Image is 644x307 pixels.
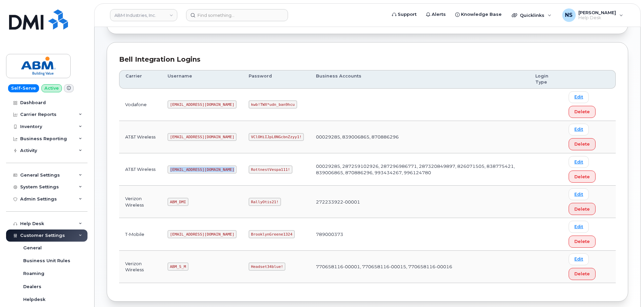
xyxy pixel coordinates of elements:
[119,70,162,89] th: Carrier
[398,11,417,18] span: Support
[243,70,310,89] th: Password
[310,70,529,89] th: Business Accounts
[119,55,616,64] div: Bell Integration Logins
[168,263,188,271] code: ABM_S_M
[119,153,162,186] td: AT&T Wireless
[168,133,237,141] code: [EMAIL_ADDRESS][DOMAIN_NAME]
[249,165,292,174] code: RottnestVespa111!
[119,89,162,121] td: Vodafone
[168,165,237,174] code: [EMAIL_ADDRESS][DOMAIN_NAME]
[520,12,544,18] span: Quicklinks
[451,8,506,21] a: Knowledge Base
[565,11,573,19] span: NS
[461,11,502,18] span: Knowledge Base
[558,8,628,22] div: Noah Shelton
[119,186,162,218] td: Verizon Wireless
[310,251,529,283] td: 770658116-00001, 770658116-00015, 770658116-00016
[569,203,596,215] button: Delete
[574,109,590,115] span: Delete
[310,121,529,153] td: 00029285, 839006865, 870886296
[569,221,589,233] a: Edit
[168,198,188,206] code: ABM_DMI
[421,8,451,21] a: Alerts
[119,251,162,283] td: Verizon Wireless
[569,138,596,150] button: Delete
[186,9,288,21] input: Find something...
[569,268,596,280] button: Delete
[569,156,589,168] a: Edit
[249,263,285,271] code: Headset34blue!
[569,171,596,183] button: Delete
[168,230,237,238] code: [EMAIL_ADDRESS][DOMAIN_NAME]
[249,230,294,238] code: BrooklynGreene1324
[574,271,590,277] span: Delete
[569,124,589,135] a: Edit
[119,121,162,153] td: AT&T Wireless
[387,8,421,21] a: Support
[574,141,590,147] span: Delete
[507,8,556,22] div: Quicklinks
[529,70,563,89] th: Login Type
[310,186,529,218] td: 272233922-00001
[569,236,596,248] button: Delete
[574,174,590,180] span: Delete
[310,153,529,186] td: 00029285, 287259102926, 287296986771, 287320849897, 826071505, 838775421, 839006865, 870886296, 9...
[432,11,446,18] span: Alerts
[578,10,616,15] span: [PERSON_NAME]
[249,100,297,109] code: kwb!TWX*udn_ban9hcu
[249,198,281,206] code: RallyOtis21!
[249,133,304,141] code: VClOHiIJpL0NGcbnZzyy1!
[162,70,243,89] th: Username
[310,218,529,250] td: 789000373
[569,188,589,200] a: Edit
[569,253,589,265] a: Edit
[569,106,596,118] button: Delete
[574,238,590,245] span: Delete
[119,218,162,250] td: T-Mobile
[569,91,589,103] a: Edit
[168,100,237,109] code: [EMAIL_ADDRESS][DOMAIN_NAME]
[578,15,616,21] span: Help Desk
[574,206,590,212] span: Delete
[110,9,177,21] a: ABM Industries, Inc.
